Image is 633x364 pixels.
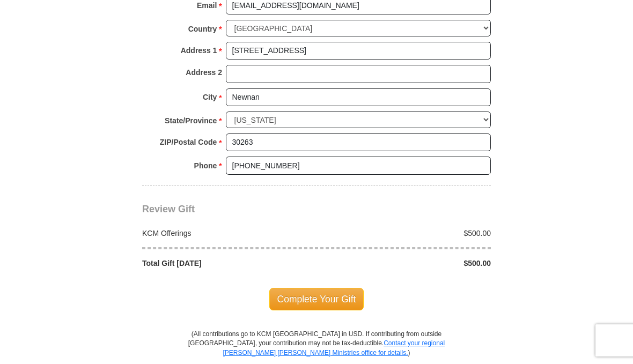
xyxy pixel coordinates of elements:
a: Contact your regional [PERSON_NAME] [PERSON_NAME] Ministries office for details. [223,339,445,356]
span: Complete Your Gift [269,288,364,310]
strong: ZIP/Postal Code [160,135,217,150]
strong: Address 2 [186,65,222,80]
div: KCM Offerings [137,228,317,239]
strong: City [203,90,217,105]
div: Total Gift [DATE] [137,258,317,269]
div: $500.00 [316,258,497,269]
strong: State/Province [165,113,217,128]
div: $500.00 [316,228,497,239]
strong: Address 1 [181,43,217,58]
strong: Phone [194,158,217,173]
span: Review Gift [142,204,195,214]
strong: Country [188,21,217,36]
